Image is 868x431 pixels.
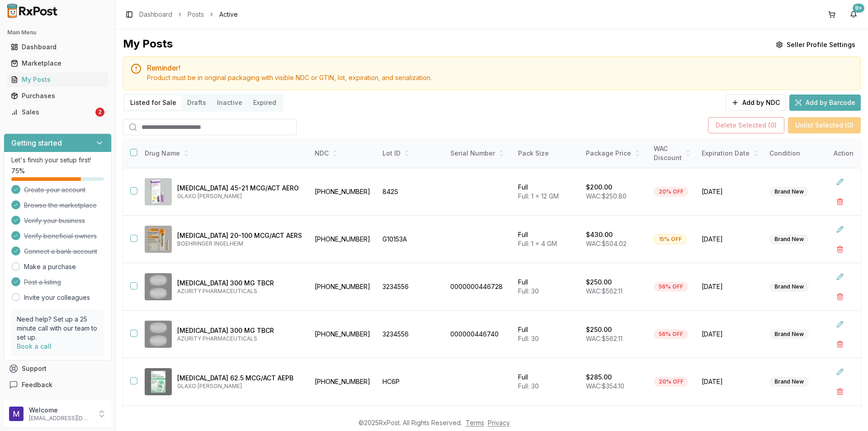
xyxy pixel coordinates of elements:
[309,168,377,216] td: [PHONE_NUMBER]
[24,232,97,241] span: Verify beneficial owners
[4,360,112,377] button: Support
[11,75,104,84] div: My Posts
[826,139,861,168] th: Action
[702,377,759,386] span: [DATE]
[177,240,302,247] p: BOEHRINGER INGELHEIM
[586,373,612,382] p: $285.00
[832,241,848,257] button: Delete
[377,358,445,406] td: HC6P
[4,377,112,393] button: Feedback
[145,368,172,395] img: Incruse Ellipta 62.5 MCG/ACT AEPB
[702,149,759,158] div: Expiration Date
[309,358,377,406] td: [PHONE_NUMBER]
[586,149,643,158] div: Package Price
[177,374,302,383] p: [MEDICAL_DATA] 62.5 MCG/ACT AEPB
[513,263,580,311] td: Full
[654,329,688,339] div: 56% OFF
[769,377,809,387] div: Brand New
[29,406,92,415] p: Welcome
[212,95,248,110] button: Inactive
[832,336,848,352] button: Delete
[513,216,580,263] td: Full
[4,4,61,18] img: RxPost Logo
[7,88,108,104] a: Purchases
[177,335,302,342] p: AZURITY PHARMACEUTICALS
[95,108,104,117] div: 2
[7,55,108,71] a: Marketplace
[177,326,302,335] p: [MEDICAL_DATA] 300 MG TBCR
[377,311,445,358] td: 3234556
[769,329,809,339] div: Brand New
[586,230,613,239] p: $430.00
[445,263,513,311] td: 0000000446728
[586,192,627,200] span: WAC: $250.80
[9,407,24,421] img: User avatar
[4,72,112,87] button: My Posts
[24,278,61,287] span: Post a listing
[466,419,484,426] a: Terms
[450,149,507,158] div: Serial Number
[11,166,25,175] span: 75 %
[586,382,624,390] span: WAC: $354.10
[11,156,104,165] p: Let's finish your setup first!
[832,221,848,237] button: Edit
[24,293,90,302] a: Invite your colleagues
[145,178,172,205] img: Advair HFA 45-21 MCG/ACT AERO
[654,144,691,162] div: WAC Discount
[769,234,809,244] div: Brand New
[769,282,809,292] div: Brand New
[377,168,445,216] td: 842S
[11,43,104,52] div: Dashboard
[145,273,172,300] img: Horizant 300 MG TBCR
[586,325,612,334] p: $250.00
[702,330,759,339] span: [DATE]
[145,321,172,348] img: Horizant 300 MG TBCR
[177,193,302,200] p: GLAXO [PERSON_NAME]
[4,105,112,119] button: Sales2
[654,377,689,387] div: 20% OFF
[188,10,204,19] a: Posts
[7,29,108,36] h2: Main Menu
[17,315,99,342] p: Need help? Set up a 25 minute call with our team to set up.
[837,400,859,422] iframe: Intercom live chat
[513,358,580,406] td: Full
[24,216,85,225] span: Verify your business
[7,104,108,120] a: Sales2
[488,419,510,426] a: Privacy
[177,184,302,193] p: [MEDICAL_DATA] 45-21 MCG/ACT AERO
[726,95,786,111] button: Add by NDC
[139,10,172,19] a: Dashboard
[24,247,97,256] span: Connect a bank account
[832,289,848,305] button: Delete
[147,73,853,82] div: Product must be in original packaging with visible NDC or GTIN, lot, expiration, and serialization.
[177,383,302,390] p: GLAXO [PERSON_NAME]
[832,384,848,400] button: Delete
[654,282,688,292] div: 56% OFF
[586,183,612,192] p: $200.00
[22,380,52,389] span: Feedback
[654,187,689,197] div: 20% OFF
[586,287,623,295] span: WAC: $562.11
[147,64,853,71] h5: Reminder!
[513,311,580,358] td: Full
[513,168,580,216] td: Full
[177,279,302,288] p: [MEDICAL_DATA] 300 MG TBCR
[853,4,864,13] div: 9+
[445,311,513,358] td: 000000446740
[789,95,861,111] button: Add by Barcode
[29,415,92,422] p: [EMAIL_ADDRESS][DOMAIN_NAME]
[654,234,687,244] div: 15% OFF
[764,139,832,168] th: Condition
[586,335,623,342] span: WAC: $562.11
[24,262,76,271] a: Make a purchase
[518,287,539,295] span: Full: 30
[11,91,104,100] div: Purchases
[832,269,848,285] button: Edit
[248,95,282,110] button: Expired
[769,187,809,197] div: Brand New
[11,59,104,68] div: Marketplace
[832,364,848,380] button: Edit
[770,37,861,53] button: Seller Profile Settings
[377,263,445,311] td: 3234556
[702,235,759,244] span: [DATE]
